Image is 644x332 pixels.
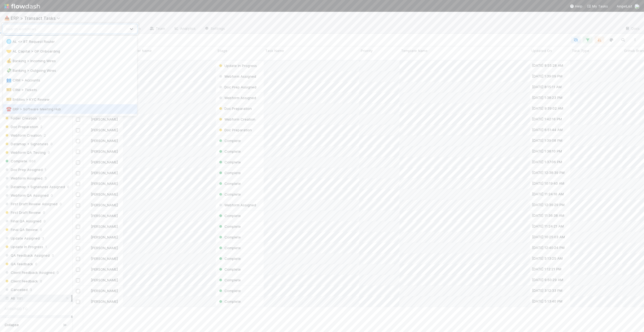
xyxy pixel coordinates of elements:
[6,106,134,112] div: ERP > Software Meeting Hub
[6,68,134,73] div: Banking > Outgoing Wires
[6,77,134,83] div: CRM > Accounts
[6,107,12,111] span: ☎️
[6,87,12,92] span: 🎫
[6,58,12,63] span: 💰
[6,97,134,102] div: Entities > KYC Review
[6,39,12,44] span: 🌐
[6,87,134,92] div: CRM > Tickets
[6,49,134,54] div: AL Capital > GP Onboarding
[6,58,134,64] div: Banking > Incoming Wires
[6,68,12,73] span: 💸
[6,97,12,102] span: 🎫
[6,26,36,32] div: Search workflows
[6,39,134,44] div: AL <> BT Request Router
[6,78,12,82] span: 👥
[6,49,12,53] span: 🤝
